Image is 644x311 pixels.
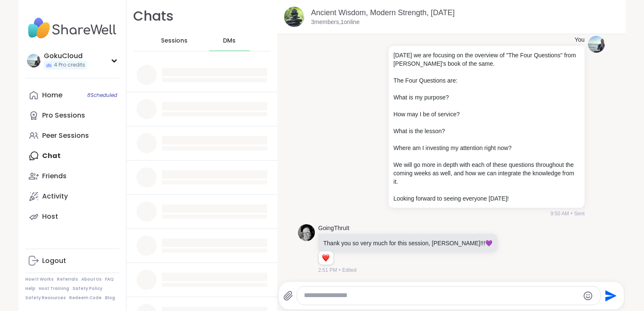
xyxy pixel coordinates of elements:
[485,240,492,247] span: 💜
[574,36,585,44] h4: You
[57,276,78,282] a: Referrals
[25,206,119,227] a: Host
[311,8,455,17] a: Ancient Wisdom, Modern Strength, [DATE]
[27,54,40,67] img: GokuCloud
[394,51,580,68] p: [DATE] we are focusing on the overview of "The Four Questions" from [PERSON_NAME]'s book of the s...
[87,92,117,99] span: 8 Scheduled
[42,91,62,100] div: Home
[105,295,115,301] a: Blog
[588,36,605,53] img: https://sharewell-space-live.sfo3.digitaloceanspaces.com/user-generated/6da04052-44db-43cc-b1f1-b...
[133,7,174,26] h1: Chats
[69,295,102,301] a: Redeem Code
[550,210,569,217] span: 9:50 AM
[319,251,333,265] div: Reaction list
[284,7,304,27] img: Ancient Wisdom, Modern Strength, Sep 06
[394,127,580,135] p: What is the lesson?
[105,276,114,282] a: FAQ
[25,186,119,206] a: Activity
[54,62,85,69] span: 4 Pro credits
[323,239,492,247] p: Thank you so very much for this session, [PERSON_NAME]!!!
[25,251,119,271] a: Logout
[223,37,236,45] span: DMs
[42,172,67,181] div: Friends
[42,192,68,201] div: Activity
[321,255,330,261] button: Reactions: love
[394,93,580,102] p: What is my purpose?
[394,194,580,203] p: Looking forward to seeing everyone [DATE]!
[318,266,337,274] span: 2:51 PM
[298,224,315,241] img: https://sharewell-space-live.sfo3.digitaloceanspaces.com/user-generated/2e5f77fd-c38e-449e-b933-9...
[311,18,360,27] p: 3 members, 1 online
[25,85,119,105] a: Home8Scheduled
[42,111,85,120] div: Pro Sessions
[25,126,119,146] a: Peer Sessions
[339,266,341,274] span: •
[42,131,89,140] div: Peer Sessions
[25,295,66,301] a: Safety Resources
[25,13,119,43] img: ShareWell Nav Logo
[42,256,66,265] div: Logout
[25,286,35,292] a: Help
[574,210,585,217] span: Sent
[304,291,579,300] textarea: Type your message
[342,266,357,274] span: Edited
[42,212,58,221] div: Host
[583,291,593,301] button: Emoji picker
[161,37,188,45] span: Sessions
[25,105,119,126] a: Pro Sessions
[39,286,69,292] a: Host Training
[44,51,87,61] div: GokuCloud
[25,276,54,282] a: How It Works
[25,166,119,186] a: Friends
[601,286,620,305] button: Send
[318,224,349,233] a: GoingThruIt
[394,161,580,186] p: We will go more in depth with each of these questions throughout the coming weeks as well, and ho...
[72,286,102,292] a: Safety Policy
[394,144,580,152] p: Where am I investing my attention right now?
[394,76,580,85] p: The Four Questions are:
[81,276,102,282] a: About Us
[571,210,572,217] span: •
[394,110,580,118] p: How may I be of service?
